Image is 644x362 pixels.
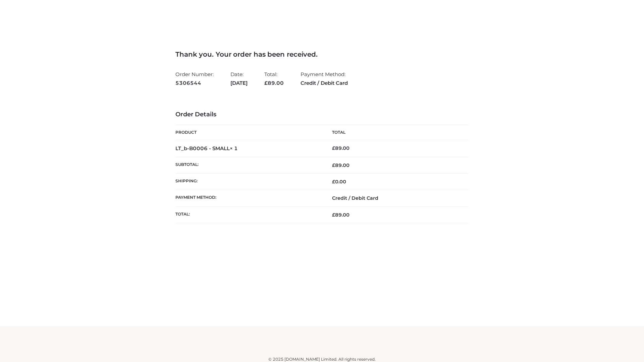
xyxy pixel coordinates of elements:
li: Payment Method: [301,68,348,89]
bdi: 0.00 [332,179,346,185]
h3: Order Details [175,111,469,118]
li: Date: [230,68,248,89]
bdi: 89.00 [332,145,350,151]
strong: Credit / Debit Card [301,79,348,87]
th: Product [175,125,322,140]
span: £ [332,145,335,151]
strong: 5306544 [175,79,214,87]
span: 89.00 [332,162,350,168]
th: Total: [175,206,322,223]
th: Subtotal: [175,157,322,173]
span: £ [332,212,335,218]
span: £ [332,162,335,168]
span: 89.00 [332,212,350,218]
li: Order Number: [175,68,214,89]
td: Credit / Debit Card [322,190,469,206]
th: Payment method: [175,190,322,206]
span: 89.00 [264,80,284,86]
strong: [DATE] [230,79,248,87]
h3: Thank you. Your order has been received. [175,50,469,58]
span: £ [332,179,335,185]
li: Total: [264,68,284,89]
strong: × 1 [230,145,238,152]
th: Total [322,125,469,140]
span: £ [264,80,268,86]
th: Shipping: [175,174,322,190]
strong: LT_b-B0006 - SMALL [175,145,238,152]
